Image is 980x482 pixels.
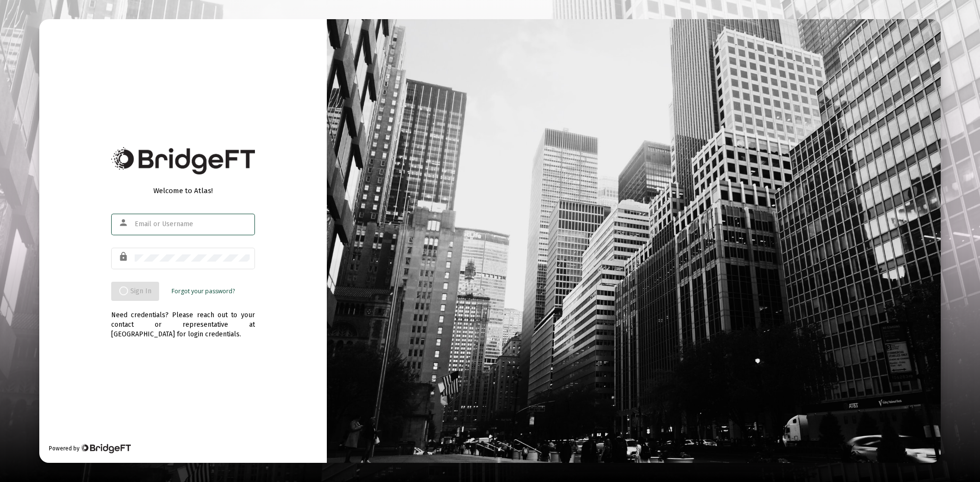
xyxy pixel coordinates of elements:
[111,186,255,195] div: Welcome to Atlas!
[111,282,159,301] button: Sign In
[118,217,130,229] mat-icon: person
[172,287,235,296] a: Forgot your password?
[111,147,255,174] img: Bridge Financial Technology Logo
[81,444,131,453] img: Bridge Financial Technology Logo
[49,444,131,453] div: Powered by
[119,287,151,295] span: Sign In
[135,220,250,228] input: Email or Username
[118,251,130,263] mat-icon: lock
[111,301,255,339] div: Need credentials? Please reach out to your contact or representative at [GEOGRAPHIC_DATA] for log...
